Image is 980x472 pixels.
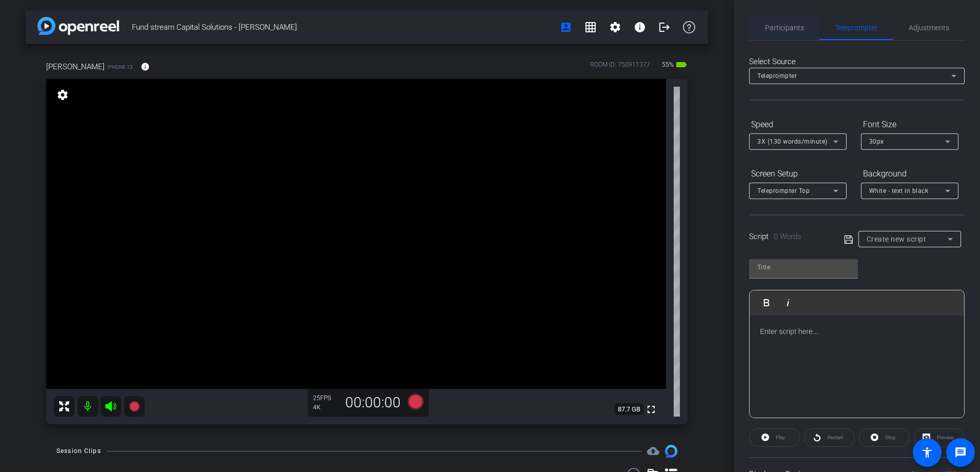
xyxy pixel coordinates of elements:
[614,403,644,416] span: 87.7 GB
[560,21,572,33] mat-icon: account_box
[867,235,927,243] span: Create new script
[835,24,877,31] span: Teleprompter
[313,394,339,402] div: 25
[590,60,650,75] div: ROOM ID: 750911377
[313,403,339,411] div: 4K
[749,116,847,133] div: Speed
[37,17,119,35] img: app-logo
[909,24,949,31] span: Adjustments
[861,165,958,183] div: Background
[757,72,797,80] span: Teleprompter
[107,63,133,71] span: iPhone 13
[774,232,801,241] span: 0 Words
[647,445,659,457] mat-icon: cloud_upload
[634,21,646,33] mat-icon: info
[861,116,958,133] div: Font Size
[665,445,677,457] img: Session clips
[869,138,884,145] span: 30px
[921,446,933,459] mat-icon: accessibility
[660,56,675,73] span: 55%
[584,21,597,33] mat-icon: grid_on
[658,21,671,33] mat-icon: logout
[320,395,331,402] span: FPS
[954,446,967,459] mat-icon: message
[339,394,407,411] div: 00:00:00
[56,446,101,456] div: Session Clips
[757,187,810,194] span: Teleprompter Top
[749,56,965,68] div: Select Source
[675,58,688,71] mat-icon: battery_std
[141,62,150,71] mat-icon: info
[778,292,798,313] button: Italic (⌘I)
[46,61,105,72] span: [PERSON_NAME]
[132,17,554,37] span: Fund stream Capital Solutions - [PERSON_NAME]
[765,24,804,31] span: Participants
[749,231,830,243] div: Script
[647,445,659,457] span: Destinations for your clips
[609,21,621,33] mat-icon: settings
[645,403,657,416] mat-icon: fullscreen
[757,261,850,273] input: Title
[757,292,776,313] button: Bold (⌘B)
[55,89,70,101] mat-icon: settings
[749,165,847,183] div: Screen Setup
[757,138,828,145] span: 3X (130 words/minute)
[869,187,929,194] span: White - text in black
